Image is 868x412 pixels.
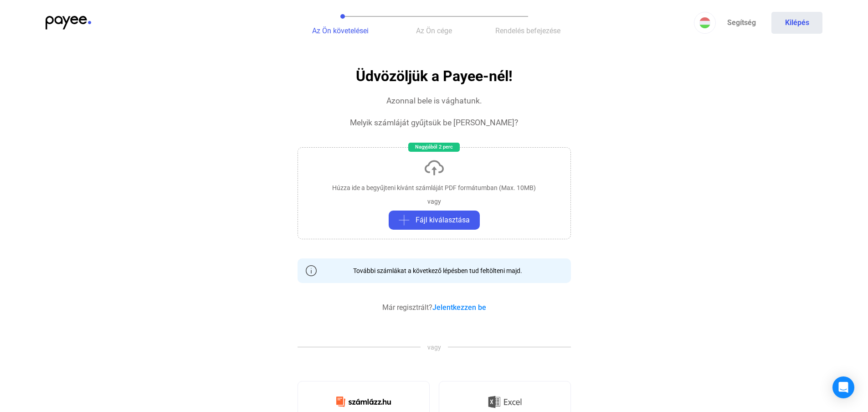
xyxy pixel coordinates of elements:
div: Már regisztrált? [382,302,486,313]
img: plus-grey [399,215,410,226]
span: Az Ön követelései [312,26,369,35]
span: vagy [421,343,448,352]
button: Kilépés [771,12,822,34]
img: HU [699,17,710,28]
button: plus-greyFájl kiválasztása [389,211,480,230]
div: Open Intercom Messenger [832,376,854,398]
h1: Üdvözöljük a Payee-nél! [356,68,513,84]
span: Az Ön cége [416,26,452,35]
div: Melyik számláját gyűjtsük be [PERSON_NAME]? [350,117,518,128]
span: Rendelés befejezése [495,26,560,35]
img: Excel [488,392,522,412]
span: Fájl kiválasztása [416,215,470,226]
div: Húzza ide a begyűjteni kívánt számláját PDF formátumban (Max. 10MB) [332,183,536,192]
img: payee-logo [46,16,91,30]
img: info-grey-outline [306,265,317,276]
a: Segítség [716,12,767,34]
div: Nagyjából 2 perc [408,143,460,152]
img: upload-cloud [423,157,445,179]
button: HU [694,12,716,34]
div: vagy [427,197,441,206]
a: Jelentkezzen be [432,303,486,312]
div: Azonnal bele is vághatunk. [386,95,482,106]
div: További számlákat a következő lépésben tud feltölteni majd. [346,266,522,275]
